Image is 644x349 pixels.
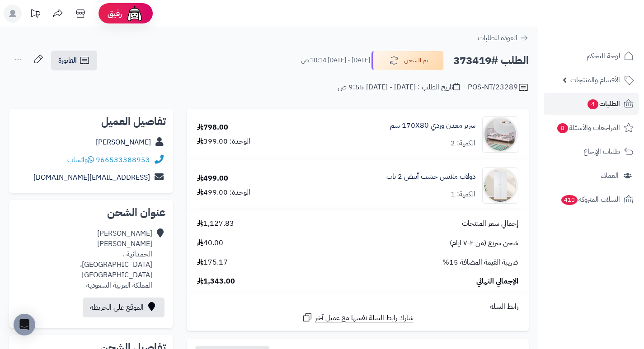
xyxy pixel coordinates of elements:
[14,314,35,335] div: Open Intercom Messenger
[33,172,150,183] a: [EMAIL_ADDRESS][DOMAIN_NAME]
[570,74,620,86] span: الأقسام والمنتجات
[16,116,166,127] h2: تفاصيل العميل
[544,93,639,115] a: الطلبات4
[24,5,47,25] a: تحديثات المنصة
[197,257,228,268] span: 175.17
[587,50,620,62] span: لوحة التحكم
[197,187,250,198] div: الوحدة: 499.00
[108,8,122,19] span: رفيق
[197,219,234,229] span: 1,127.83
[67,154,94,165] a: واتساب
[58,55,77,66] span: الفاتورة
[468,82,529,93] div: POS-NT/23289
[544,189,639,210] a: السلات المتروكة410
[483,168,518,204] img: 1753185754-1-90x90.jpg
[96,154,150,165] a: 966533388953
[601,169,619,182] span: العملاء
[560,193,620,206] span: السلات المتروكة
[451,138,475,149] div: الكمية: 2
[478,33,517,43] span: العودة للطلبات
[462,219,518,229] span: إجمالي سعر المنتجات
[338,82,460,93] div: تاريخ الطلب : [DATE] - [DATE] 9:55 ص
[197,136,250,147] div: الوحدة: 399.00
[557,123,568,133] span: 8
[315,313,414,323] span: شارك رابط السلة نفسها مع عميل آخر
[583,25,635,44] img: logo-2.png
[51,51,97,70] a: الفاتورة
[126,5,144,23] img: ai-face.png
[386,172,475,182] a: دولاب ملابس خشب أبيض 2 باب
[453,51,529,70] h2: الطلب #373419
[587,98,620,110] span: الطلبات
[197,173,228,184] div: 499.00
[478,33,529,43] a: العودة للطلبات
[476,276,518,287] span: الإجمالي النهائي
[544,45,639,67] a: لوحة التحكم
[16,228,152,290] div: [PERSON_NAME] [PERSON_NAME] الحمدانية ، [GEOGRAPHIC_DATA]، [GEOGRAPHIC_DATA] المملكة العربية السع...
[544,141,639,163] a: طلبات الإرجاع
[483,116,518,153] img: 1748518508-1-90x90.jpg
[561,195,578,205] span: 410
[16,207,166,218] h2: عنوان الشحن
[544,117,639,139] a: المراجعات والأسئلة8
[588,99,598,109] span: 4
[583,145,620,158] span: طلبات الإرجاع
[197,122,228,133] div: 798.00
[83,298,165,317] a: الموقع على الخريطة
[302,312,414,323] a: شارك رابط السلة نفسها مع عميل آخر
[450,238,518,248] span: شحن سريع (من ٢-٧ ايام)
[301,56,370,65] small: [DATE] - [DATE] 10:14 ص
[556,121,620,134] span: المراجعات والأسئلة
[96,137,151,148] a: [PERSON_NAME]
[451,189,475,200] div: الكمية: 1
[390,121,475,131] a: سرير معدن وردي 170X80 سم
[442,257,518,268] span: ضريبة القيمة المضافة 15%
[190,302,525,312] div: رابط السلة
[371,51,444,70] button: تم الشحن
[197,238,223,248] span: 40.00
[197,276,235,287] span: 1,343.00
[544,165,639,186] a: العملاء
